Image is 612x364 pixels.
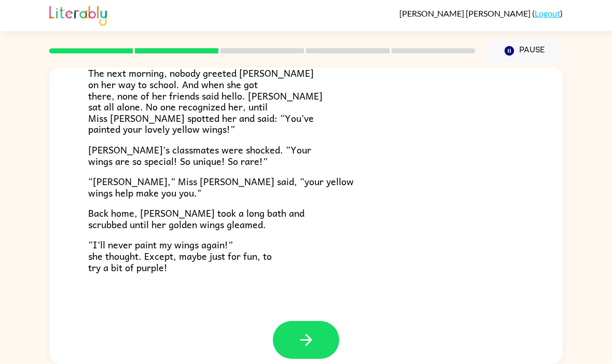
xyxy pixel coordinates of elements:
span: [PERSON_NAME] [PERSON_NAME] [399,9,532,19]
span: “I’ll never paint my wings again!” she thought. Except, maybe just for fun, to try a bit of purple! [88,237,272,275]
span: Back home, [PERSON_NAME] took a long bath and scrubbed until her golden wings gleamed. [88,206,304,232]
span: “[PERSON_NAME],” Miss [PERSON_NAME] said, “your yellow wings help make you you." [88,174,354,201]
span: The next morning, nobody greeted [PERSON_NAME] on her way to school. And when she got there, none... [88,66,323,137]
img: Literably [49,4,107,26]
div: ( ) [399,9,563,19]
button: Pause [488,39,563,63]
a: Logout [535,9,560,19]
span: [PERSON_NAME]'s classmates were shocked. “Your wings are so special! So unique! So rare!” [88,143,311,169]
